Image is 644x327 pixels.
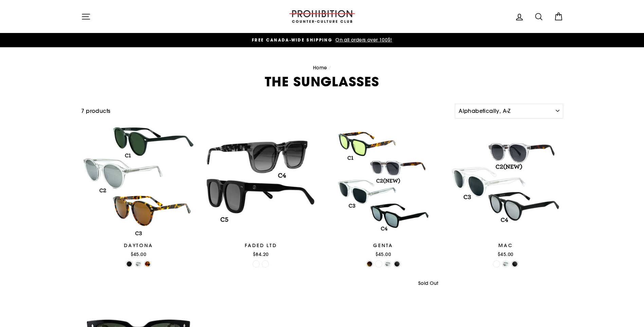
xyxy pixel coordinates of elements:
[252,37,332,43] span: FREE CANADA-WIDE SHIPPING
[203,251,318,258] div: $84.20
[448,242,563,249] div: MAC
[81,75,563,88] h1: THE SUNGLASSES
[313,65,327,71] a: Home
[326,251,441,258] div: $45.00
[329,65,331,71] span: /
[326,124,441,260] a: GENTA$45.00
[493,227,518,233] span: Quick view
[81,242,196,249] div: DAYTONA
[326,242,441,249] div: GENTA
[415,279,441,288] div: Sold Out
[81,64,563,72] nav: breadcrumbs
[448,124,563,260] a: MAC$45.00
[288,10,356,23] img: PROHIBITION COUNTER-CULTURE CLUB
[448,251,563,258] div: $45.00
[81,251,196,258] div: $45.00
[126,227,151,233] span: Quick view
[334,37,392,43] span: On all orders over 100$!
[203,124,318,260] a: FADED LTD$84.20
[203,242,318,249] div: FADED LTD
[81,107,453,116] div: 7 products
[83,36,562,44] a: FREE CANADA-WIDE SHIPPING On all orders over 100$!
[248,227,274,233] span: Quick view
[370,227,396,233] span: Quick view
[81,124,196,260] a: DAYTONA$45.00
